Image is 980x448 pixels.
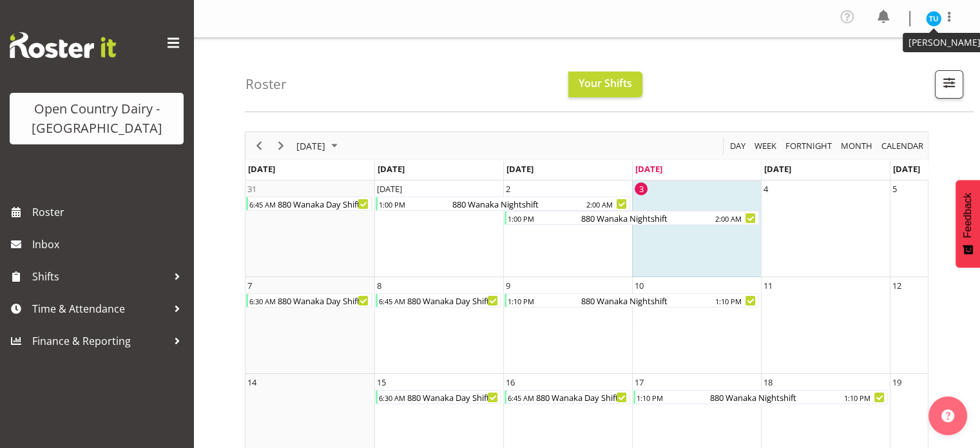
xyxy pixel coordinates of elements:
[32,331,168,351] span: Finance & Reporting
[880,138,925,154] span: calendar
[406,197,585,210] div: 880 Wanaka Nightshift
[245,277,374,374] td: Sunday, September 7, 2025
[248,294,276,307] div: 6:30 AM
[506,163,533,175] span: [DATE]
[245,77,286,92] h4: Roster
[247,132,269,159] div: Previous
[635,163,662,175] span: [DATE]
[535,294,714,307] div: 880 Wanaka Nightshift
[761,180,890,277] td: Thursday, September 4, 2025
[892,279,901,292] div: 12
[504,293,759,307] div: 880 Wanaka Nightshift Begin From Tuesday, September 9, 2025 at 1:10:00 PM GMT+12:00 Ends At Wedne...
[377,163,404,175] span: [DATE]
[506,279,510,292] div: 9
[783,138,834,154] button: Fortnight
[269,132,291,159] div: Next
[962,193,974,238] span: Feedback
[378,197,406,210] div: 1:00 PM
[406,294,501,307] div: 880 Wanaka Day Shift
[840,138,874,154] span: Month
[635,391,664,404] div: 1:10 PM
[272,138,289,154] button: Next
[956,180,980,268] button: Feedback - Show survey
[892,163,919,175] span: [DATE]
[248,197,276,210] div: 6:45 AM
[892,182,897,195] div: 5
[32,202,187,222] span: Roster
[506,376,515,389] div: 16
[633,390,888,404] div: 880 Wanaka Nightshift Begin From Wednesday, September 17, 2025 at 1:10:00 PM GMT+12:00 Ends At Th...
[941,409,954,422] img: help-xxl-2.png
[839,138,875,154] button: Timeline Month
[753,138,779,154] button: Timeline Week
[247,279,252,292] div: 7
[506,182,510,195] div: 2
[892,376,901,389] div: 19
[374,277,503,374] td: Monday, September 8, 2025
[504,390,630,404] div: 880 Wanaka Day Shift Begin From Tuesday, September 16, 2025 at 6:45:00 AM GMT+12:00 Ends At Tuesd...
[276,294,371,307] div: 880 Wanaka Day Shift
[377,279,381,292] div: 8
[374,180,503,277] td: Monday, September 1, 2025
[378,294,406,307] div: 6:45 AM
[635,182,648,195] div: 3
[764,376,773,389] div: 18
[632,277,761,374] td: Wednesday, September 10, 2025
[764,163,791,175] span: [DATE]
[535,391,629,404] div: 880 Wanaka Day Shift
[245,180,374,277] td: Sunday, August 31, 2025
[250,138,267,154] button: Previous
[23,99,171,138] div: Open Country Dairy - [GEOGRAPHIC_DATA]
[377,376,386,389] div: 15
[246,197,372,211] div: 880 Wanaka Day Shift Begin From Sunday, August 31, 2025 at 6:45:00 AM GMT+12:00 Ends At Sunday, A...
[784,138,833,154] span: Fortnight
[764,279,773,292] div: 11
[568,72,642,97] button: Your Shifts
[504,211,759,225] div: 880 Wanaka Nightshift Begin From Tuesday, September 2, 2025 at 1:00:00 PM GMT+12:00 Ends At Wedne...
[247,163,274,175] span: [DATE]
[632,180,761,277] td: Wednesday, September 3, 2025
[247,182,256,195] div: 31
[503,277,632,374] td: Tuesday, September 9, 2025
[247,376,256,389] div: 14
[376,293,501,307] div: 880 Wanaka Day Shift Begin From Monday, September 8, 2025 at 6:45:00 AM GMT+12:00 Ends At Monday,...
[764,182,768,195] div: 4
[664,391,843,404] div: 880 Wanaka Nightshift
[579,76,632,90] span: Your Shifts
[926,11,941,26] img: tania-unahi7482.jpg
[376,390,501,404] div: 880 Wanaka Day Shift Begin From Monday, September 15, 2025 at 6:30:00 AM GMT+12:00 Ends At Monday...
[376,197,630,211] div: 880 Wanaka Nightshift Begin From Monday, September 1, 2025 at 1:00:00 PM GMT+12:00 Ends At Tuesda...
[276,197,371,210] div: 880 Wanaka Day Shift
[879,138,926,154] button: Month
[294,138,326,154] span: [DATE]
[377,182,402,195] div: [DATE]
[10,32,116,58] img: Rosterit website logo
[635,279,644,292] div: 10
[761,277,890,374] td: Thursday, September 11, 2025
[635,376,644,389] div: 17
[729,138,747,154] span: Day
[32,299,168,318] span: Time & Attendance
[32,235,187,254] span: Inbox
[294,138,343,154] button: September 2025
[406,391,501,404] div: 880 Wanaka Day Shift
[246,293,372,307] div: 880 Wanaka Day Shift Begin From Sunday, September 7, 2025 at 6:30:00 AM GMT+12:00 Ends At Sunday,...
[506,294,535,307] div: 1:10 PM
[753,138,778,154] span: Week
[506,391,535,404] div: 6:45 AM
[506,211,535,224] div: 1:00 PM
[378,391,406,404] div: 6:30 AM
[503,180,632,277] td: Tuesday, September 2, 2025
[535,211,714,224] div: 880 Wanaka Nightshift
[32,267,168,286] span: Shifts
[935,70,963,99] button: Filter Shifts
[728,138,748,154] button: Timeline Day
